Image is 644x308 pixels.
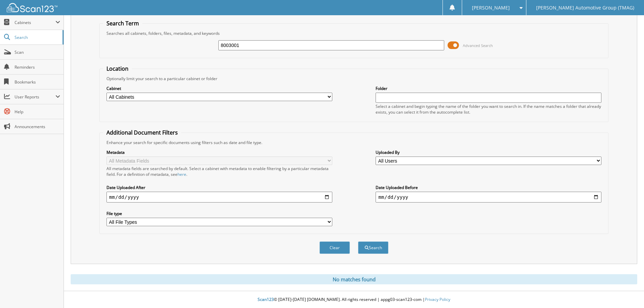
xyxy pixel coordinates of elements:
[15,49,60,55] span: Scan
[103,30,605,36] div: Searches all cabinets, folders, files, metadata, and keywords
[463,43,493,48] span: Advanced Search
[106,211,332,216] label: File type
[376,86,601,91] label: Folder
[64,291,644,308] div: © [DATE]-[DATE] [DOMAIN_NAME]. All rights reserved | appg03-scan123-com |
[103,76,605,81] div: Optionally limit your search to a particular cabinet or folder
[106,166,332,177] div: All metadata fields are searched by default. Select a cabinet with metadata to enable filtering b...
[15,94,55,100] span: User Reports
[15,34,59,40] span: Search
[15,64,60,70] span: Reminders
[376,192,601,203] input: end
[15,20,55,25] span: Cabinets
[472,6,510,10] span: [PERSON_NAME]
[319,241,350,254] button: Clear
[106,192,332,203] input: start
[103,65,132,72] legend: Location
[106,185,332,190] label: Date Uploaded After
[177,171,186,177] a: here
[15,124,60,129] span: Announcements
[536,6,634,10] span: [PERSON_NAME] Automotive Group (TMAG)
[71,274,637,284] div: No matches found
[425,297,450,302] a: Privacy Policy
[15,79,60,85] span: Bookmarks
[376,149,601,155] label: Uploaded By
[103,20,142,27] legend: Search Term
[103,129,181,136] legend: Additional Document Filters
[358,241,388,254] button: Search
[15,109,60,115] span: Help
[376,185,601,190] label: Date Uploaded Before
[258,297,274,302] span: Scan123
[610,276,644,308] iframe: Chat Widget
[106,86,332,91] label: Cabinet
[376,103,601,115] div: Select a cabinet and begin typing the name of the folder you want to search in. If the name match...
[7,3,57,12] img: scan123-logo-white.svg
[106,149,332,155] label: Metadata
[103,140,605,145] div: Enhance your search for specific documents using filters such as date and file type.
